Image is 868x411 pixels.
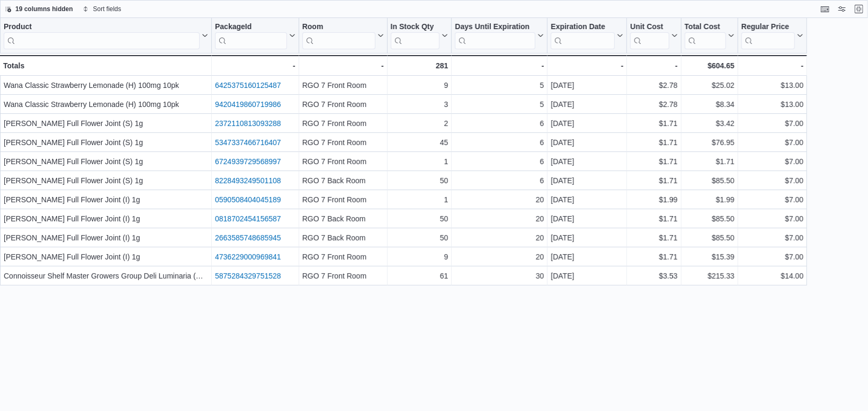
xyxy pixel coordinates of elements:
div: Wana Classic Strawberry Lemonade (H) 100mg 10pk [4,98,208,111]
div: $1.71 [630,174,677,187]
div: 9 [391,79,449,92]
div: Total Cost [685,22,726,49]
div: [PERSON_NAME] Full Flower Joint (S) 1g [4,136,208,149]
div: Unit Cost [630,22,669,49]
div: 20 [455,251,544,263]
div: 6 [455,174,544,187]
div: 61 [391,270,449,282]
div: [DATE] [551,155,623,168]
div: Room [302,22,375,32]
div: [DATE] [551,79,623,92]
div: Package URL [215,22,287,49]
div: [DATE] [551,270,623,282]
button: Days Until Expiration [455,22,544,49]
div: $15.39 [685,251,735,263]
div: Totals [3,59,208,72]
div: - [551,59,623,72]
a: 6724939729568997 [215,157,281,166]
button: Unit Cost [630,22,677,49]
div: $7.00 [741,251,803,263]
div: [DATE] [551,193,623,206]
div: 6 [455,117,544,130]
button: Total Cost [685,22,735,49]
a: 5347337466716407 [215,138,281,147]
div: $7.00 [741,155,803,168]
div: RGO 7 Front Room [302,136,384,149]
div: In Stock Qty [391,22,440,32]
button: Sort fields [78,3,126,15]
button: Regular Price [741,22,803,49]
div: Product [4,22,200,32]
div: [PERSON_NAME] Full Flower Joint (I) 1g [4,251,208,263]
a: 2372110813093288 [215,119,281,128]
div: 20 [455,231,544,244]
button: In Stock Qty [391,22,449,49]
div: $7.00 [741,231,803,244]
div: 3 [391,98,449,111]
span: Sort fields [93,5,121,13]
div: RGO 7 Back Room [302,231,384,244]
div: Regular Price [741,22,795,49]
div: [DATE] [551,212,623,225]
div: Wana Classic Strawberry Lemonade (H) 100mg 10pk [4,79,208,92]
div: [PERSON_NAME] Full Flower Joint (S) 1g [4,174,208,187]
div: Connoisseur Shelf Master Growers Group Deli Luminaria (H) Per 1g [4,270,208,282]
div: Regular Price [741,22,795,32]
a: 0590508404045189 [215,195,281,204]
div: 6 [455,155,544,168]
div: $1.71 [630,155,677,168]
div: 5 [455,79,544,92]
div: Days Until Expiration [455,22,535,32]
div: $25.02 [685,79,735,92]
button: Exit fullscreen [853,3,865,15]
div: $13.00 [741,98,803,111]
div: RGO 7 Back Room [302,212,384,225]
div: 50 [391,212,449,225]
div: $1.71 [630,212,677,225]
div: RGO 7 Front Room [302,98,384,111]
div: [PERSON_NAME] Full Flower Joint (I) 1g [4,231,208,244]
div: 50 [391,231,449,244]
div: $1.71 [630,231,677,244]
div: Total Cost [685,22,726,32]
div: $2.78 [630,79,677,92]
a: 2663585748685945 [215,234,281,242]
div: $1.71 [630,117,677,130]
div: - [741,59,803,72]
a: 4736229000969841 [215,253,281,261]
div: RGO 7 Front Room [302,270,384,282]
div: $1.71 [630,136,677,149]
div: [PERSON_NAME] Full Flower Joint (S) 1g [4,117,208,130]
div: Product [4,22,200,49]
div: $3.42 [685,117,735,130]
div: $85.50 [685,174,735,187]
div: $7.00 [741,117,803,130]
div: In Stock Qty [391,22,440,49]
button: Product [4,22,208,49]
div: $3.53 [630,270,677,282]
button: Expiration Date [551,22,623,49]
div: - [215,59,296,72]
div: 6 [455,136,544,149]
div: $76.95 [685,136,735,149]
div: [DATE] [551,117,623,130]
div: 5 [455,98,544,111]
button: Room [302,22,384,49]
div: $1.99 [630,193,677,206]
div: [PERSON_NAME] Full Flower Joint (S) 1g [4,155,208,168]
div: $13.00 [741,79,803,92]
div: PackageId [215,22,287,32]
div: RGO 7 Front Room [302,79,384,92]
div: Unit Cost [630,22,669,32]
div: RGO 7 Front Room [302,117,384,130]
div: 1 [391,155,449,168]
div: 1 [391,193,449,206]
div: - [630,59,677,72]
div: 281 [391,59,449,72]
div: 9 [391,251,449,263]
div: $7.00 [741,136,803,149]
div: $85.50 [685,212,735,225]
span: 19 columns hidden [15,5,73,13]
div: RGO 7 Front Room [302,193,384,206]
div: Room [302,22,375,49]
